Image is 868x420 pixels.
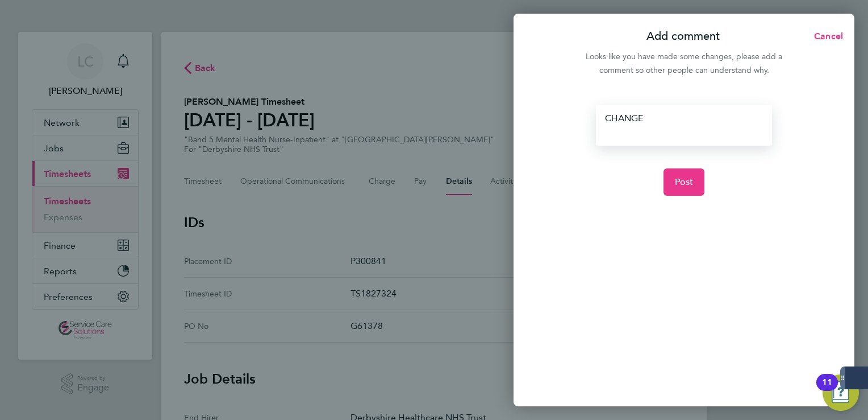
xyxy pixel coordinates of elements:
span: Post [675,176,694,188]
button: Post [663,168,705,196]
div: CHANGE [596,105,771,146]
div: Looks like you have made some changes, please add a comment so other people can understand why. [579,50,788,77]
p: Add comment [646,28,720,44]
button: Open Resource Center, 11 new notifications [823,374,859,411]
button: Cancel [796,25,854,48]
span: Cancel [811,31,843,42]
div: 11 [822,382,832,397]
